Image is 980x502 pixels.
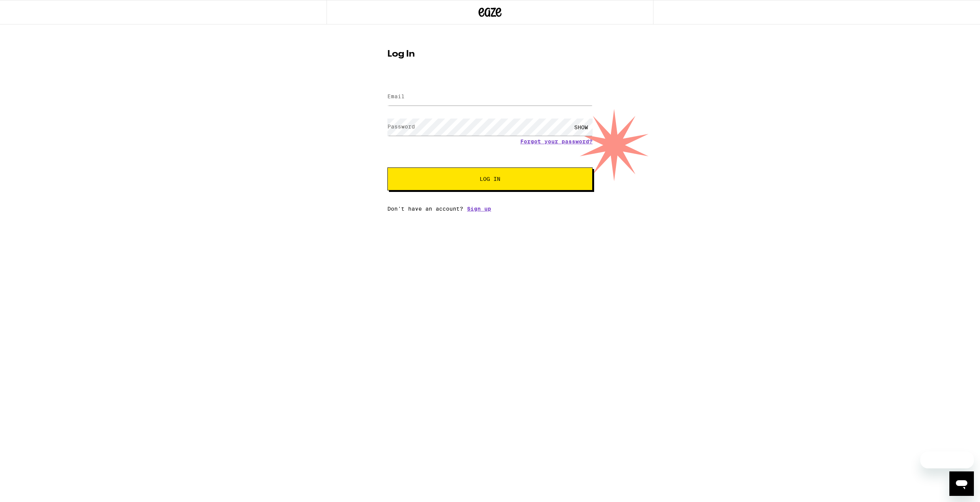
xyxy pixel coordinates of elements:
[387,50,593,59] h1: Log In
[387,93,405,99] label: Email
[520,138,593,145] a: Forgot your password?
[570,119,593,136] div: SHOW
[387,88,593,106] input: Email
[387,123,415,130] label: Password
[920,452,974,468] iframe: Message from company
[949,471,974,496] iframe: Button to launch messaging window
[480,176,500,182] span: Log In
[387,167,593,190] button: Log In
[467,206,491,212] a: Sign up
[387,206,593,212] div: Don't have an account?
